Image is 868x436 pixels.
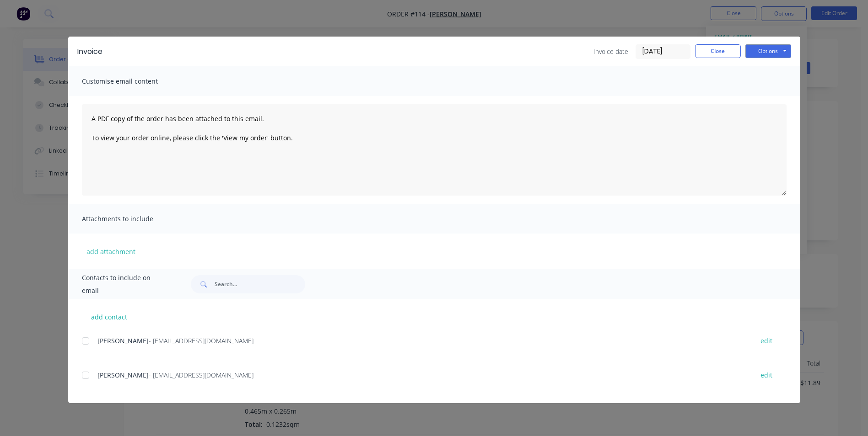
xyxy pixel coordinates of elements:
button: edit [755,369,778,381]
span: - [EMAIL_ADDRESS][DOMAIN_NAME] [149,336,253,345]
button: add attachment [82,245,140,258]
button: Options [745,44,791,58]
button: Close [695,44,741,58]
span: [PERSON_NAME] [97,336,149,345]
span: Customise email content [82,75,183,88]
div: Invoice [77,46,102,57]
span: Attachments to include [82,213,183,225]
textarea: A PDF copy of the order has been attached to this email. To view your order online, please click ... [82,104,787,196]
span: Contacts to include on email [82,271,168,297]
span: Invoice date [593,47,628,56]
button: add contact [82,310,137,324]
span: - [EMAIL_ADDRESS][DOMAIN_NAME] [149,371,253,379]
input: Search... [215,275,305,293]
span: [PERSON_NAME] [97,371,149,379]
button: edit [755,335,778,347]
